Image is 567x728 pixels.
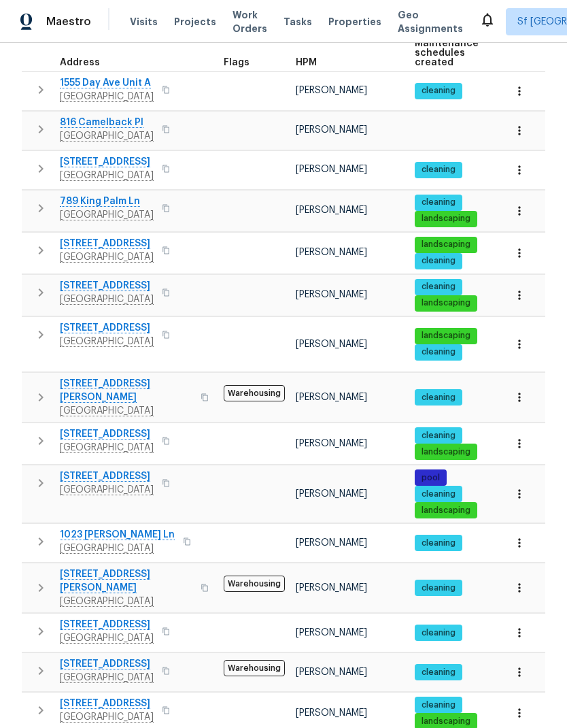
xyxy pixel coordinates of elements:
span: [PERSON_NAME] [296,667,367,677]
span: landscaping [416,297,476,309]
span: [PERSON_NAME] [296,165,367,174]
span: cleaning [416,346,461,358]
span: Work Orders [233,8,267,35]
span: Tasks [283,17,312,27]
span: Maintenance schedules created [415,39,479,67]
span: cleaning [416,392,461,403]
span: [PERSON_NAME] [296,583,367,593]
span: cleaning [416,582,461,594]
span: landscaping [416,446,476,458]
span: [PERSON_NAME] [296,205,367,215]
span: Properties [328,15,381,29]
span: cleaning [416,699,461,711]
span: cleaning [416,85,461,97]
span: cleaning [416,489,461,500]
span: cleaning [416,667,461,678]
span: landscaping [416,505,476,516]
span: Flags [224,58,250,67]
span: Visits [130,15,158,29]
span: pool [416,472,445,484]
span: [PERSON_NAME] [296,538,367,548]
span: HPM [296,58,317,67]
span: cleaning [416,164,461,176]
span: Warehousing [224,576,285,592]
span: cleaning [416,255,461,267]
span: Warehousing [224,385,285,401]
span: [PERSON_NAME] [296,248,367,257]
span: Geo Assignments [398,8,463,35]
span: [PERSON_NAME] [296,489,367,499]
span: Address [60,58,100,67]
span: Warehousing [224,660,285,676]
span: cleaning [416,197,461,208]
span: Projects [174,15,216,29]
span: cleaning [416,627,461,639]
span: cleaning [416,537,461,549]
span: landscaping [416,239,476,250]
span: [PERSON_NAME] [296,628,367,638]
span: [PERSON_NAME] [296,125,367,135]
span: cleaning [416,281,461,293]
span: [PERSON_NAME] [296,708,367,718]
span: landscaping [416,716,476,727]
span: landscaping [416,330,476,342]
span: landscaping [416,213,476,225]
span: [PERSON_NAME] [296,340,367,349]
span: [PERSON_NAME] [296,439,367,448]
span: Maestro [46,15,91,29]
span: [PERSON_NAME] [296,393,367,402]
span: cleaning [416,430,461,442]
span: [PERSON_NAME] [296,290,367,299]
span: [PERSON_NAME] [296,86,367,95]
